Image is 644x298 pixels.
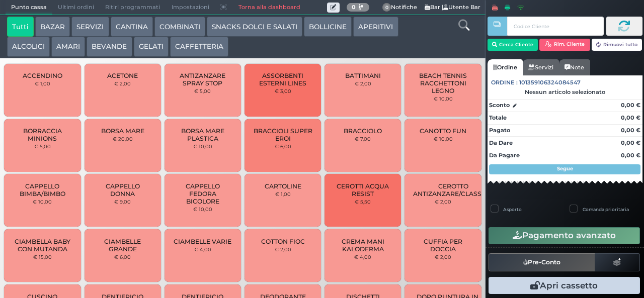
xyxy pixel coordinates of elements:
small: € 2,00 [435,254,451,260]
small: € 3,00 [275,88,291,94]
button: Cerca Cliente [488,39,538,51]
small: € 5,00 [194,88,211,94]
small: € 15,00 [33,254,52,260]
span: BORSA MARE [101,127,144,135]
span: Ultimi ordini [52,1,100,15]
span: BATTIMANI [345,72,381,79]
small: € 10,00 [434,95,453,102]
span: 101359106324084547 [519,78,581,87]
strong: Da Pagare [489,152,520,159]
span: CAPPELLO DONNA [93,182,152,197]
strong: 0,00 € [621,139,640,146]
small: € 5,00 [34,143,51,149]
span: CUFFIA PER DOCCIA [413,238,473,253]
span: CIAMBELLE GRANDE [93,238,152,253]
button: SNACKS DOLCI E SALATI [207,17,302,37]
span: BRACCIOLI SUPER EROI [253,127,313,142]
b: 0 [352,4,356,11]
small: € 10,00 [193,206,212,212]
small: € 6,00 [275,143,291,149]
small: € 6,00 [114,254,131,260]
button: Apri cassetto [489,277,640,294]
small: € 10,00 [193,143,212,149]
small: € 2,00 [435,198,451,205]
small: € 10,00 [434,136,453,142]
span: CIAMBELLA BABY CON MUTANDA [13,238,72,253]
strong: Da Dare [489,139,513,146]
button: AMARI [51,37,85,57]
button: BAZAR [35,17,70,37]
input: Codice Cliente [507,17,603,36]
small: € 1,00 [275,191,291,197]
strong: 0,00 € [621,114,640,121]
span: CREMA MANI KALODERMA [333,238,393,253]
button: Pre-Conto [489,253,595,271]
button: Rimuovi tutto [592,39,642,51]
strong: Totale [489,114,507,121]
span: BEACH TENNIS RACCHETTONI LEGNO [413,72,473,94]
button: SERVIZI [71,17,109,37]
button: ALCOLICI [7,37,50,57]
strong: Pagato [489,127,510,134]
div: Nessun articolo selezionato [488,88,642,95]
small: € 1,00 [35,80,50,86]
small: € 4,00 [194,246,211,252]
small: € 2,00 [275,246,291,252]
a: Torna alla dashboard [232,1,305,15]
small: € 7,00 [355,136,371,142]
small: € 2,00 [114,80,131,86]
button: APERITIVI [353,17,398,37]
small: € 4,00 [354,254,371,260]
span: CANOTTO FUN [420,127,466,135]
strong: 0,00 € [621,127,640,134]
button: GELATI [134,37,169,57]
span: Punto cassa [6,1,52,15]
span: ASSORBENTI ESTERNI LINES [253,72,313,87]
span: 0 [382,3,391,12]
span: ACCENDINO [23,72,62,79]
span: CIAMBELLE VARIE [174,238,231,245]
button: Tutti [7,17,34,37]
button: COMBINATI [154,17,205,37]
label: Comanda prioritaria [583,206,629,213]
label: Asporto [503,206,522,213]
span: CEROTTI ACQUA RESIST [333,182,393,197]
span: CAPPELLO BIMBA/BIMBO [13,182,72,197]
strong: Sconto [489,101,510,110]
button: Rim. Cliente [539,39,590,51]
span: COTTON FIOC [261,238,305,245]
span: BORRACCIA MINIONS [13,127,72,142]
button: Pagamento avanzato [489,227,640,244]
button: CANTINA [111,17,153,37]
small: € 5,50 [355,198,371,205]
span: CAPPELLO FEDORA BICOLORE [173,182,233,205]
small: € 2,00 [355,80,371,86]
button: BOLLICINE [304,17,352,37]
span: ANTIZANZARE SPRAY STOP [173,72,233,87]
a: Ordine [488,59,523,75]
button: BEVANDE [87,37,132,57]
span: BRACCIOLO [344,127,382,135]
button: CAFFETTERIA [170,37,228,57]
small: € 10,00 [33,198,52,205]
small: € 9,00 [114,198,131,205]
strong: Segue [557,165,573,172]
span: Ordine : [491,78,518,87]
strong: 0,00 € [621,102,640,109]
span: ACETONE [107,72,138,79]
span: Impostazioni [166,1,215,15]
span: Ritiri programmati [100,1,166,15]
a: Note [559,59,590,75]
span: CARTOLINE [265,182,301,190]
small: € 20,00 [113,136,133,142]
span: CEROTTO ANTIZANZARE/CLASSICO [413,182,493,197]
strong: 0,00 € [621,152,640,159]
a: Servizi [523,59,559,75]
span: BORSA MARE PLASTICA [173,127,233,142]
